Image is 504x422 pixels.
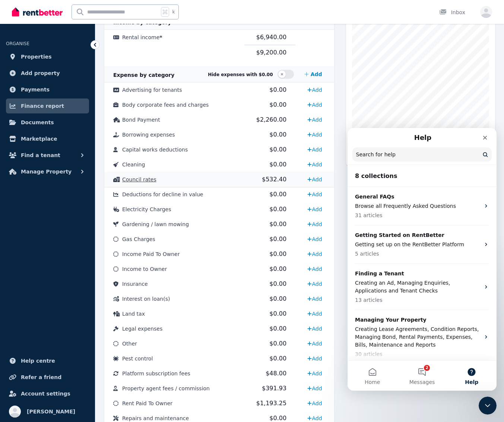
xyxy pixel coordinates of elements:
span: $0.00 [269,131,286,138]
span: Manage Property [21,167,72,176]
span: $0.00 [269,101,286,108]
span: $0.00 [269,146,286,153]
span: Income to Owner [122,266,167,272]
a: Add [304,159,325,171]
span: [PERSON_NAME] [27,407,75,416]
span: Bond Payment [122,117,160,123]
span: $0.00 [269,250,286,257]
a: Add [304,323,325,335]
span: $0.00 [269,340,286,347]
span: Expense by category [113,72,174,78]
a: Add [304,397,325,409]
span: $0.00 [269,415,286,422]
a: Add [304,144,325,156]
span: Finance report [21,101,64,110]
a: Add [304,84,325,96]
a: Payments [6,82,89,97]
span: Rent Paid To Owner [122,400,172,406]
span: $1,193.25 [256,400,286,407]
span: Help centre [21,356,55,365]
a: Add [304,308,325,320]
div: Inbox [439,9,465,16]
span: $0.00 [269,161,286,168]
a: Add [304,368,325,379]
button: Manage Property [6,164,89,179]
span: $0.00 [269,221,286,228]
span: $0.00 [269,325,286,332]
span: Property agent fees / commission [122,385,210,391]
span: Electricity Charges [122,206,171,212]
span: Income Paid To Owner [122,251,180,257]
a: Help centre [6,353,89,368]
a: Add [304,338,325,350]
a: Add [304,278,325,290]
a: Add [304,174,325,185]
span: Land tax [122,311,145,317]
span: Advertising for tenants [122,87,182,93]
iframe: Intercom live chat [479,397,497,415]
span: ORGANISE [6,41,29,46]
a: Documents [6,115,89,130]
span: k [172,9,175,15]
span: Account settings [21,389,70,398]
a: Add property [6,66,89,81]
a: Add [304,188,325,200]
span: $9,200.00 [256,49,286,56]
span: Pest control [122,356,153,362]
a: Add [301,67,325,82]
span: $0.00 [269,206,286,213]
span: Hide expenses with $0.00 [208,72,273,77]
a: Add [304,129,325,141]
span: Repairs and maintenance [122,415,189,421]
span: $0.00 [269,191,286,198]
span: $0.00 [269,355,286,362]
span: Payments [21,85,50,94]
span: Cleaning [122,162,145,168]
span: Documents [21,118,54,127]
span: Gas Charges [122,236,155,242]
span: $48.00 [266,370,286,377]
button: Find a tenant [6,148,89,163]
span: $0.00 [269,295,286,302]
a: Add [304,218,325,230]
span: $0.00 [269,86,286,93]
span: Find a tenant [21,151,60,160]
span: Legal expenses [122,326,162,332]
a: Add [304,263,325,275]
span: Borrowing expenses [122,132,175,138]
a: Properties [6,49,89,64]
span: Add property [21,69,60,78]
span: Body corporate fees and charges [122,102,209,108]
iframe: Intercom live chat [348,128,497,391]
a: Add [304,233,325,245]
a: Account settings [6,386,89,401]
span: $0.00 [269,235,286,243]
a: Marketplace [6,131,89,146]
span: $0.00 [269,280,286,287]
a: Add [304,353,325,365]
a: Refer a friend [6,370,89,385]
span: Rental income [122,34,162,40]
span: $2,260.00 [256,116,286,123]
a: Add [304,114,325,126]
span: Council rates [122,176,156,182]
span: Gardening / lawn mowing [122,221,189,227]
a: Add [304,248,325,260]
span: Insurance [122,281,148,287]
